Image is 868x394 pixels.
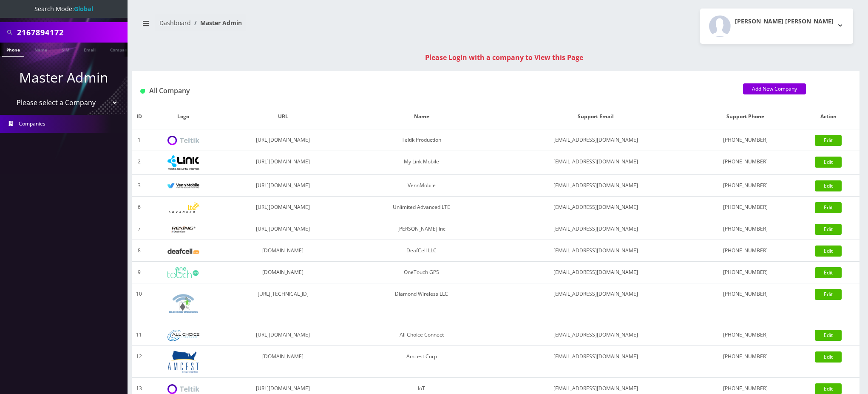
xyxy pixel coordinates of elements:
td: 10 [132,283,146,324]
td: [EMAIL_ADDRESS][DOMAIN_NAME] [497,129,694,151]
input: Search All Companies [17,24,125,40]
li: Master Admin [191,18,242,27]
a: Edit [815,351,842,363]
th: Name [346,104,497,129]
a: Phone [2,43,24,57]
img: Amcest Corp [167,350,199,373]
td: My Link Mobile [346,151,497,175]
a: Edit [815,267,842,278]
td: [DOMAIN_NAME] [220,262,346,283]
button: [PERSON_NAME] [PERSON_NAME] [700,9,853,44]
img: All Choice Connect [167,330,199,341]
img: Teltik Production [167,136,199,146]
a: Edit [815,180,842,191]
span: Companies [19,120,45,127]
img: IoT [167,384,199,394]
td: [EMAIL_ADDRESS][DOMAIN_NAME] [497,197,694,218]
td: Diamond Wireless LLC [346,283,497,324]
a: Edit [815,224,842,235]
th: URL [220,104,346,129]
td: [PHONE_NUMBER] [694,218,797,240]
h1: All Company [140,87,730,95]
strong: Global [74,5,93,13]
td: [URL][DOMAIN_NAME] [220,151,346,175]
td: DeafCell LLC [346,240,497,262]
nav: breadcrumb [138,14,489,38]
td: [EMAIL_ADDRESS][DOMAIN_NAME] [497,151,694,175]
td: [EMAIL_ADDRESS][DOMAIN_NAME] [497,283,694,324]
a: Company [106,43,134,56]
th: ID [132,104,146,129]
td: [PERSON_NAME] Inc [346,218,497,240]
img: OneTouch GPS [167,267,199,278]
th: Support Email [497,104,694,129]
td: 6 [132,197,146,218]
td: [EMAIL_ADDRESS][DOMAIN_NAME] [497,262,694,283]
td: 12 [132,346,146,378]
td: [PHONE_NUMBER] [694,346,797,378]
td: 7 [132,218,146,240]
td: 1 [132,129,146,151]
td: [EMAIL_ADDRESS][DOMAIN_NAME] [497,175,694,197]
td: [PHONE_NUMBER] [694,197,797,218]
td: 3 [132,175,146,197]
td: [PHONE_NUMBER] [694,129,797,151]
img: VennMobile [167,183,199,189]
a: Edit [815,157,842,168]
a: SIM [57,43,74,56]
td: [URL][DOMAIN_NAME] [220,197,346,218]
img: DeafCell LLC [167,248,199,254]
td: Amcest Corp [346,346,497,378]
td: [EMAIL_ADDRESS][DOMAIN_NAME] [497,240,694,262]
td: OneTouch GPS [346,262,497,283]
td: 8 [132,240,146,262]
img: Diamond Wireless LLC [167,288,199,320]
a: Add New Company [743,83,806,94]
div: Please Login with a company to View this Page [140,52,868,63]
h2: [PERSON_NAME] [PERSON_NAME] [735,18,834,25]
td: 9 [132,262,146,283]
span: Search Mode: [34,5,93,13]
td: [PHONE_NUMBER] [694,324,797,346]
th: Logo [146,104,220,129]
td: Unlimited Advanced LTE [346,197,497,218]
td: [PHONE_NUMBER] [694,240,797,262]
td: [PHONE_NUMBER] [694,262,797,283]
td: VennMobile [346,175,497,197]
th: Action [797,104,859,129]
td: [URL][DOMAIN_NAME] [220,324,346,346]
a: Name [30,43,51,56]
td: [URL][DOMAIN_NAME] [220,218,346,240]
td: 2 [132,151,146,175]
a: Edit [815,202,842,213]
th: Support Phone [694,104,797,129]
td: Teltik Production [346,129,497,151]
a: Dashboard [159,19,191,27]
img: All Company [140,89,145,94]
img: My Link Mobile [167,155,199,170]
td: [URL][DOMAIN_NAME] [220,175,346,197]
a: Email [79,43,100,56]
a: Edit [815,246,842,257]
td: [URL][TECHNICAL_ID] [220,283,346,324]
td: [PHONE_NUMBER] [694,151,797,175]
td: [DOMAIN_NAME] [220,346,346,378]
td: All Choice Connect [346,324,497,346]
a: Edit [815,330,842,341]
td: [EMAIL_ADDRESS][DOMAIN_NAME] [497,324,694,346]
a: Edit [815,135,842,146]
td: [PHONE_NUMBER] [694,283,797,324]
td: [EMAIL_ADDRESS][DOMAIN_NAME] [497,218,694,240]
td: [PHONE_NUMBER] [694,175,797,197]
a: Edit [815,289,842,300]
img: Rexing Inc [167,226,199,234]
img: Unlimited Advanced LTE [167,203,199,213]
td: 11 [132,324,146,346]
td: [URL][DOMAIN_NAME] [220,129,346,151]
td: [DOMAIN_NAME] [220,240,346,262]
td: [EMAIL_ADDRESS][DOMAIN_NAME] [497,346,694,378]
